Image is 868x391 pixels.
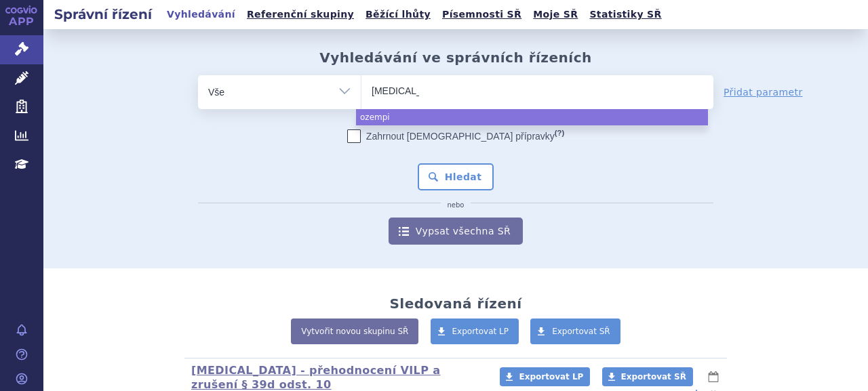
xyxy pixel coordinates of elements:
a: Exportovat SŘ [602,367,693,386]
abbr: (?) [555,129,564,138]
label: Zahrnout [DEMOGRAPHIC_DATA] přípravky [347,129,564,143]
a: Přidat parametr [724,85,803,99]
a: Exportovat LP [500,367,590,386]
span: Exportovat LP [452,327,509,336]
a: Exportovat SŘ [530,318,620,344]
a: Statistiky SŘ [585,5,665,24]
span: Exportovat SŘ [552,327,610,336]
h2: Správní řízení [43,5,163,24]
a: Vypsat všechna SŘ [389,218,523,245]
h2: Vyhledávání ve správních řízeních [319,49,592,66]
button: lhůty [707,369,720,385]
span: Exportovat LP [519,372,583,382]
a: Písemnosti SŘ [438,5,526,24]
a: Referenční skupiny [243,5,358,24]
li: ozempi [356,109,708,125]
button: Hledat [418,163,494,190]
a: Vytvořit novou skupinu SŘ [291,318,418,344]
i: nebo [441,201,471,209]
a: Exportovat LP [431,318,519,344]
a: Běžící lhůty [361,5,435,24]
h2: Sledovaná řízení [389,295,521,312]
a: [MEDICAL_DATA] - přehodnocení VILP a zrušení § 39d odst. 10 [191,364,441,391]
a: Moje SŘ [529,5,582,24]
a: Vyhledávání [163,5,239,24]
span: Exportovat SŘ [621,372,686,382]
